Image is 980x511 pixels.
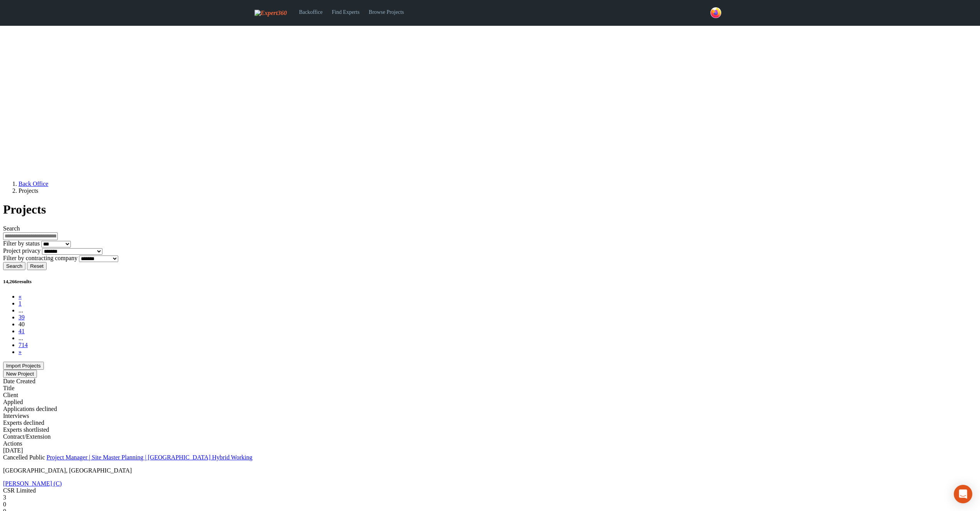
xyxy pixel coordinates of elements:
[3,494,977,501] div: 3
[18,187,977,194] li: Projects
[18,180,48,187] a: Back Office
[29,454,45,461] span: Public
[3,487,977,494] div: CSR Limited
[27,262,47,270] button: Reset
[3,433,977,440] div: Contract/Extension
[3,392,977,399] div: Client
[3,426,977,433] div: Experts shortlisted
[18,335,23,341] span: ...
[3,501,977,508] div: 0
[18,314,25,321] a: 39
[18,293,22,300] a: «
[3,202,977,217] h1: Projects
[3,240,40,247] label: Filter by status
[18,342,28,348] a: 714
[255,10,287,17] img: Expert360
[3,279,977,285] h5: 14,266
[954,485,972,503] div: Open Intercom Messenger
[3,419,977,426] div: Experts declined
[18,307,23,314] span: ...
[3,412,977,419] div: Interviews
[3,480,62,487] a: [PERSON_NAME] (C)
[3,378,977,385] div: Date Created
[3,440,22,447] span: Actions
[3,399,977,406] div: Applied
[710,7,721,18] img: 43c7540e-2bad-45db-b78b-6a21b27032e5-normal.png
[3,247,40,254] label: Project privacy
[3,385,977,392] div: Title
[47,454,253,461] a: Project Manager | Site Master Planning | [GEOGRAPHIC_DATA] Hybrid Working
[18,321,25,327] a: 40
[3,225,20,232] label: Search
[3,255,77,261] label: Filter by contracting company
[3,370,37,378] button: New Project
[3,262,25,270] button: Search
[18,349,22,355] a: »
[18,300,22,307] a: 1
[17,279,31,284] span: results
[3,406,977,412] div: Applications declined
[3,362,44,370] button: Import Projects
[3,454,28,461] span: Cancelled
[18,328,25,334] a: 41
[3,447,977,454] div: [DATE]
[3,467,977,474] p: [GEOGRAPHIC_DATA], [GEOGRAPHIC_DATA]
